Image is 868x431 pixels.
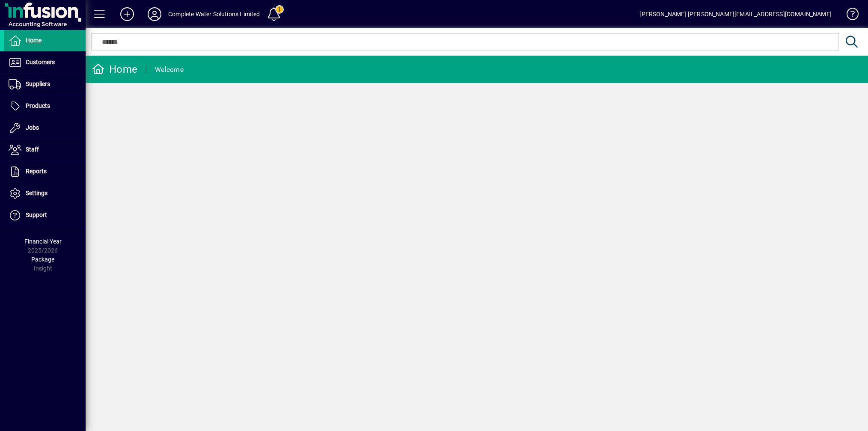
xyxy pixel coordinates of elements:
[26,102,50,109] span: Products
[26,37,42,44] span: Home
[4,161,86,182] a: Reports
[26,124,39,131] span: Jobs
[840,2,857,30] a: Knowledge Base
[26,80,50,87] span: Suppliers
[4,52,86,73] a: Customers
[168,7,260,21] div: Complete Water Solutions Limited
[141,6,168,22] button: Profile
[4,117,86,139] a: Jobs
[4,74,86,95] a: Suppliers
[4,139,86,161] a: Staff
[4,205,86,226] a: Support
[155,63,184,77] div: Welcome
[31,256,54,263] span: Package
[26,168,47,175] span: Reports
[639,7,832,21] div: [PERSON_NAME] [PERSON_NAME][EMAIL_ADDRESS][DOMAIN_NAME]
[26,211,47,218] span: Support
[24,238,62,245] span: Financial Year
[26,59,55,65] span: Customers
[26,190,48,196] span: Settings
[113,6,141,22] button: Add
[92,62,137,76] div: Home
[26,146,39,153] span: Staff
[4,183,86,204] a: Settings
[4,95,86,117] a: Products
